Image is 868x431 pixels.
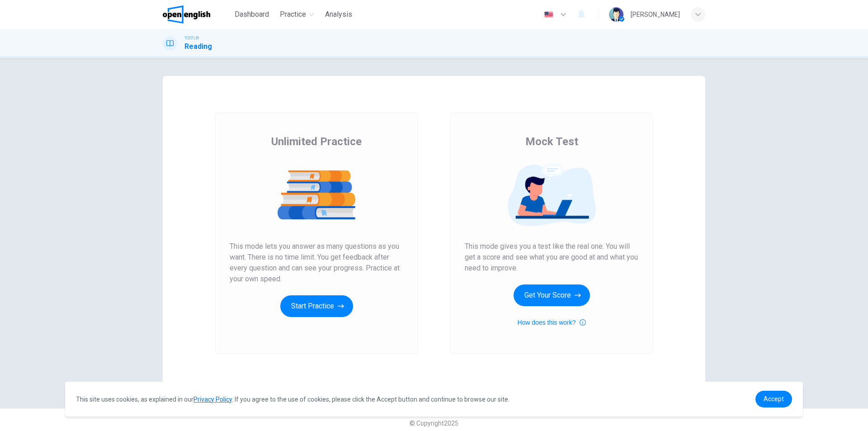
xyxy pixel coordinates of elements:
button: Start Practice [280,295,353,317]
button: Analysis [321,6,356,23]
a: Privacy Policy [193,396,232,403]
span: Mock Test [525,134,578,149]
span: This site uses cookies, as explained in our . If you agree to the use of cookies, please click th... [76,396,509,403]
span: Accept [764,395,784,403]
img: en [543,11,554,18]
span: TOEFL® [184,35,199,41]
div: [PERSON_NAME] [631,9,680,20]
button: Practice [276,6,318,23]
span: © Copyright 2025 [410,420,458,427]
span: This mode gives you a test like the real one. You will get a score and see what you are good at a... [465,241,638,274]
span: This mode lets you answer as many questions as you want. There is no time limit. You get feedback... [230,241,403,284]
span: Dashboard [235,9,269,20]
img: Profile picture [609,7,623,22]
button: Get Your Score [514,284,590,306]
h1: Reading [184,41,212,52]
a: OpenEnglish logo [163,5,231,24]
div: cookieconsent [65,382,803,417]
a: dismiss cookie message [755,391,792,407]
button: How does this work? [517,317,585,328]
button: Dashboard [231,6,273,23]
span: Practice [280,9,306,20]
span: Unlimited Practice [271,134,362,149]
span: Analysis [325,9,352,20]
img: OpenEnglish logo [163,5,210,24]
